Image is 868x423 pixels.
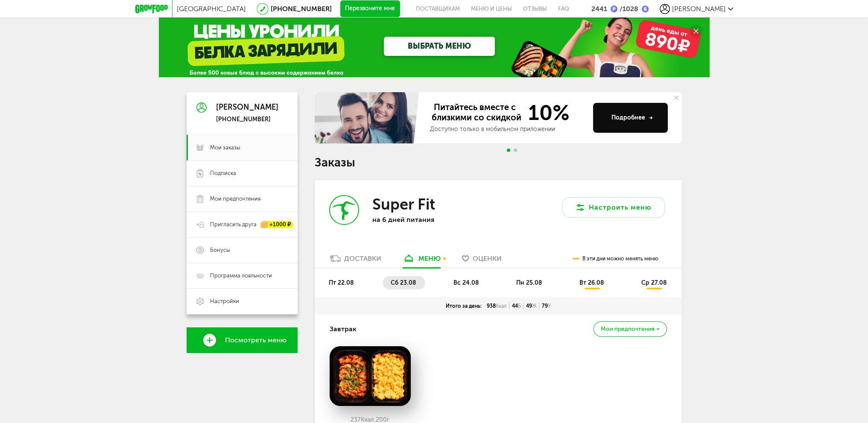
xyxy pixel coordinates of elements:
[458,254,506,268] a: Оценки
[210,144,240,152] span: Мои заказы
[514,149,517,152] span: Go to slide 2
[177,5,246,13] span: [GEOGRAPHIC_DATA]
[591,5,607,13] div: 2441
[391,279,416,286] span: сб 23.08
[187,135,298,160] a: Мои заказы
[496,303,507,309] span: Ккал
[548,303,551,309] span: У
[330,346,411,406] img: big_3rjlfb2YP8exhexx.png
[672,5,726,13] span: [PERSON_NAME]
[329,279,354,286] span: пт 22.08
[523,303,539,309] div: 49
[325,254,386,268] a: Доставки
[187,289,298,314] a: Настройки
[523,102,570,123] span: 10%
[187,327,298,353] a: Посмотреть меню
[430,125,586,134] div: Доступно только в мобильном приложении
[225,336,286,344] span: Посмотреть меню
[539,303,553,309] div: 79
[398,254,445,268] a: меню
[372,195,435,213] h3: Super Fit
[601,326,655,332] span: Мои предпочтения
[443,303,484,309] div: Итого за день:
[509,303,523,309] div: 44
[516,279,542,286] span: пн 25.08
[518,303,521,309] span: Б
[617,5,638,13] div: 1028
[187,186,298,212] a: Мои предпочтения
[384,37,495,56] a: ВЫБРАТЬ МЕНЮ
[579,279,604,286] span: вт 26.08
[210,272,272,280] span: Программа лояльности
[315,157,682,168] h1: Заказы
[330,321,357,337] h4: Завтрак
[473,254,502,263] span: Оценки
[315,92,421,143] img: family-banner.579af9d.jpg
[642,6,649,12] img: bonus_b.cdccf46.png
[641,279,666,286] span: ср 27.08
[611,6,617,12] img: bonus_p.2f9b352.png
[210,195,260,203] span: Мои предпочтения
[532,303,537,309] span: Ж
[344,254,381,263] div: Доставки
[593,103,668,133] button: Подробнее
[453,279,479,286] span: вс 24.08
[372,216,483,224] p: на 6 дней питания
[573,250,658,268] div: В эти дни можно менять меню
[418,254,441,263] div: меню
[210,298,239,305] span: Настройки
[271,5,332,13] a: [PHONE_NUMBER]
[210,246,230,254] span: Бонусы
[562,197,665,218] button: Настроить меню
[210,169,236,177] span: Подписка
[340,0,400,18] button: Перезвоните мне
[187,237,298,263] a: Бонусы
[187,160,298,186] a: Подписка
[484,303,509,309] div: 938
[187,212,298,237] a: Пригласить друга +1000 ₽
[261,221,293,228] div: +1000 ₽
[620,5,623,13] span: /
[507,149,510,152] span: Go to slide 1
[611,114,653,122] div: Подробнее
[216,103,278,112] div: [PERSON_NAME]
[216,116,278,123] div: [PHONE_NUMBER]
[430,102,523,123] span: Питайтесь вместе с близкими со скидкой
[187,263,298,289] a: Программа лояльности
[210,221,257,228] span: Пригласить друга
